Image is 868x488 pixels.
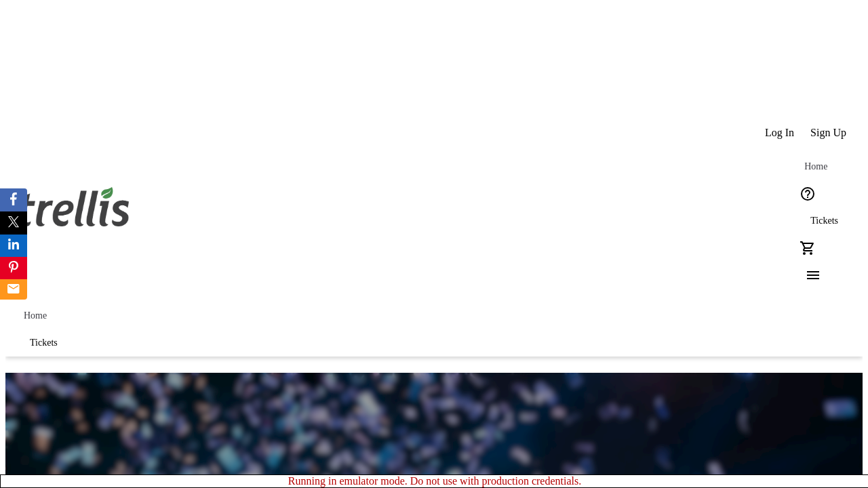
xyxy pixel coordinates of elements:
a: Tickets [794,207,854,235]
span: Home [24,310,47,321]
button: Log In [757,119,802,146]
a: Home [794,153,837,180]
span: Home [804,161,827,172]
img: Orient E2E Organization 4YRlMv9Mzq's Logo [14,172,134,240]
a: Home [14,302,57,329]
a: Tickets [14,329,74,357]
span: Tickets [810,216,838,226]
button: Menu [794,262,821,289]
button: Sign Up [802,119,854,146]
button: Cart [794,235,821,262]
span: Log In [765,127,794,139]
span: Tickets [30,338,58,348]
button: Help [794,180,821,207]
span: Sign Up [810,127,846,139]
